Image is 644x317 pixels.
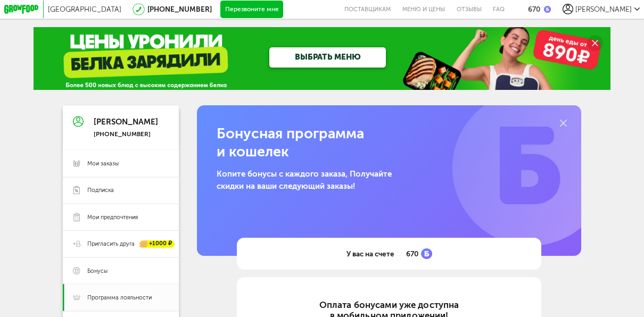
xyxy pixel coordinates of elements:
span: Бонусы [87,267,108,275]
a: ВЫБРАТЬ МЕНЮ [269,47,385,68]
span: Подписка [87,186,114,194]
img: bonus_b.cdccf46.png [544,6,551,13]
span: Мои заказы [87,160,119,168]
button: Перезвоните мне [220,1,283,19]
div: 670 [528,5,540,13]
span: 670 [406,248,418,259]
span: Мои предпочтения [87,213,138,221]
a: Бонусы [63,257,179,284]
span: [GEOGRAPHIC_DATA] [48,5,121,13]
a: Подписка [63,177,179,204]
img: b.77db1d0.png [452,90,609,246]
span: Пригласить друга [87,240,135,248]
span: [PERSON_NAME] [575,5,632,13]
img: bonus_b.cdccf46.png [421,248,432,259]
span: Программа лояльности [87,294,152,302]
div: [PHONE_NUMBER] [94,130,158,138]
a: Мои предпочтения [63,204,179,230]
a: Программа лояльности [63,284,179,311]
h1: Бонусная программа и кошелек [217,125,465,161]
a: [PHONE_NUMBER] [147,5,212,13]
a: Пригласить друга +1000 ₽ [63,230,179,257]
a: Мои заказы [63,150,179,177]
span: У вас на счете [346,248,394,259]
div: +1000 ₽ [140,240,175,248]
div: [PERSON_NAME] [94,118,158,127]
p: Копите бонусы с каждого заказа, Получайте скидки на ваши следующий заказы! [217,168,412,193]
